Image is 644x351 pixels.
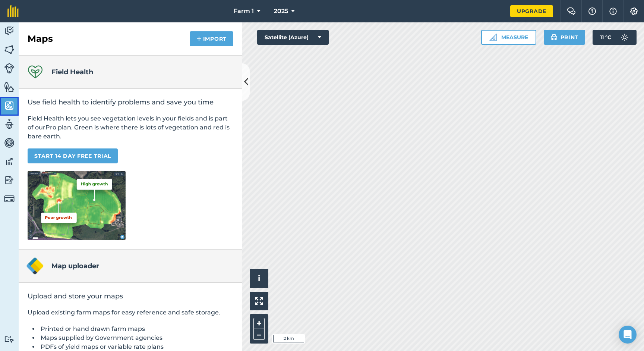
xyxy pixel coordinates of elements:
[550,33,558,42] img: svg+xml;base64,PHN2ZyB4bWxucz0iaHR0cDovL3d3dy53My5vcmcvMjAwMC9zdmciIHdpZHRoPSIxOSIgaGVpZ2h0PSIyNC...
[190,31,233,46] button: Import
[39,325,233,333] li: Printed or hand drawn farm maps
[567,7,576,15] img: Two speech bubbles overlapping with the left bubble in the forefront
[4,137,15,148] img: svg+xml;base64,PD94bWwgdmVyc2lvbj0iMS4wIiBlbmNvZGluZz0idXRmLTgiPz4KPCEtLSBHZW5lcmF0b3I6IEFkb2JlIE...
[510,5,553,17] a: Upgrade
[617,30,632,45] img: svg+xml;base64,PD94bWwgdmVyc2lvbj0iMS4wIiBlbmNvZGluZz0idXRmLTgiPz4KPCEtLSBHZW5lcmF0b3I6IEFkb2JlIE...
[51,261,99,271] h4: Map uploader
[4,175,15,186] img: svg+xml;base64,PD94bWwgdmVyc2lvbj0iMS4wIiBlbmNvZGluZz0idXRmLTgiPz4KPCEtLSBHZW5lcmF0b3I6IEFkb2JlIE...
[593,30,637,45] button: 11 °C
[45,124,71,131] a: Pro plan
[544,30,585,45] button: Print
[196,34,202,43] img: svg+xml;base64,PHN2ZyB4bWxucz0iaHR0cDovL3d3dy53My5vcmcvMjAwMC9zdmciIHdpZHRoPSIxNCIgaGVpZ2h0PSIyNC...
[609,7,617,16] img: svg+xml;base64,PHN2ZyB4bWxucz0iaHR0cDovL3d3dy53My5vcmcvMjAwMC9zdmciIHdpZHRoPSIxNyIgaGVpZ2h0PSIxNy...
[28,114,233,141] p: Field Health lets you see vegetation levels in your fields and is part of our . Green is where th...
[234,7,254,16] span: Farm 1
[39,333,233,342] li: Maps supplied by Government agencies
[489,34,497,41] img: Ruler icon
[258,274,260,283] span: i
[4,156,15,167] img: svg+xml;base64,PD94bWwgdmVyc2lvbj0iMS4wIiBlbmNvZGluZz0idXRmLTgiPz4KPCEtLSBHZW5lcmF0b3I6IEFkb2JlIE...
[250,269,268,288] button: i
[588,7,597,15] img: A question mark icon
[600,30,611,45] span: 11 ° C
[629,7,638,15] img: A cog icon
[4,194,15,204] img: svg+xml;base64,PD94bWwgdmVyc2lvbj0iMS4wIiBlbmNvZGluZz0idXRmLTgiPz4KPCEtLSBHZW5lcmF0b3I6IEFkb2JlIE...
[7,5,19,17] img: fieldmargin Logo
[253,329,265,340] button: –
[619,326,637,344] div: Open Intercom Messenger
[4,336,15,343] img: svg+xml;base64,PD94bWwgdmVyc2lvbj0iMS4wIiBlbmNvZGluZz0idXRmLTgiPz4KPCEtLSBHZW5lcmF0b3I6IEFkb2JlIE...
[257,30,329,45] button: Satellite (Azure)
[4,44,15,55] img: svg+xml;base64,PHN2ZyB4bWxucz0iaHR0cDovL3d3dy53My5vcmcvMjAwMC9zdmciIHdpZHRoPSI1NiIgaGVpZ2h0PSI2MC...
[28,292,233,301] h2: Upload and store your maps
[4,119,15,130] img: svg+xml;base64,PD94bWwgdmVyc2lvbj0iMS4wIiBlbmNvZGluZz0idXRmLTgiPz4KPCEtLSBHZW5lcmF0b3I6IEFkb2JlIE...
[28,308,233,317] p: Upload existing farm maps for easy reference and safe storage.
[28,148,118,163] a: START 14 DAY FREE TRIAL
[274,7,288,16] span: 2025
[28,98,233,107] h2: Use field health to identify problems and save you time
[51,67,93,77] h4: Field Health
[26,257,44,275] img: Map uploader logo
[4,100,15,111] img: svg+xml;base64,PHN2ZyB4bWxucz0iaHR0cDovL3d3dy53My5vcmcvMjAwMC9zdmciIHdpZHRoPSI1NiIgaGVpZ2h0PSI2MC...
[255,297,263,305] img: Four arrows, one pointing top left, one top right, one bottom right and the last bottom left
[4,25,15,37] img: svg+xml;base64,PD94bWwgdmVyc2lvbj0iMS4wIiBlbmNvZGluZz0idXRmLTgiPz4KPCEtLSBHZW5lcmF0b3I6IEFkb2JlIE...
[253,318,265,329] button: +
[28,33,53,45] h2: Maps
[481,30,536,45] button: Measure
[4,63,15,73] img: svg+xml;base64,PD94bWwgdmVyc2lvbj0iMS4wIiBlbmNvZGluZz0idXRmLTgiPz4KPCEtLSBHZW5lcmF0b3I6IEFkb2JlIE...
[4,81,15,93] img: svg+xml;base64,PHN2ZyB4bWxucz0iaHR0cDovL3d3dy53My5vcmcvMjAwMC9zdmciIHdpZHRoPSI1NiIgaGVpZ2h0PSI2MC...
